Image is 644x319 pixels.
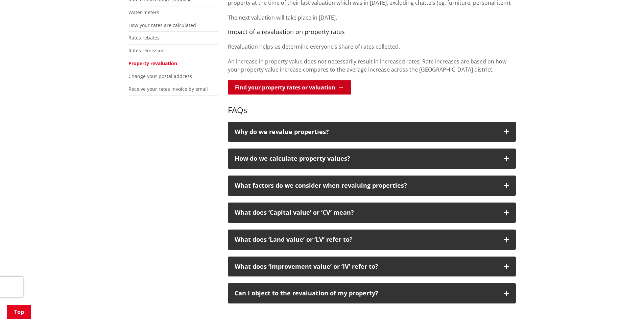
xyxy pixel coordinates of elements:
h3: FAQs [228,96,516,115]
p: An increase in property value does not necessarily result in increased rates. Rate increases are ... [228,57,516,74]
h4: Impact of a revaluation on property rates [228,28,516,36]
p: Why do we revalue properties? [235,129,497,135]
p: What does ‘Land value’ or ‘LV’ refer to? [235,236,497,243]
button: What factors do we consider when revaluing properties? [228,176,516,196]
p: Can I object to the revaluation of my property? [235,290,497,297]
a: Property revaluation [128,60,177,67]
p: What does ‘Capital value’ or ‘CV’ mean? [235,209,497,216]
button: What does ‘Land value’ or ‘LV’ refer to? [228,230,516,250]
button: Why do we revalue properties? [228,122,516,142]
a: Rates rebates [128,34,160,41]
p: What does ‘Improvement value’ or ‘IV’ refer to? [235,263,497,270]
button: Can I object to the revaluation of my property? [228,283,516,303]
p: How do we calculate property values? [235,155,497,162]
p: What factors do we consider when revaluing properties? [235,182,497,189]
p: The next valuation will take place in [DATE]. [228,14,516,22]
iframe: Messenger Launcher [613,291,637,315]
a: Receive your rates invoice by email [128,86,208,92]
button: What does ‘Improvement value’ or ‘IV’ refer to? [228,257,516,277]
p: Revaluation helps us determine everyone’s share of rates collected. [228,43,516,51]
a: Water meters [128,9,159,16]
a: Rates remission [128,47,165,54]
a: Change your postal address [128,73,192,79]
button: What does ‘Capital value’ or ‘CV’ mean? [228,203,516,223]
a: Find your property rates or valuation [228,80,351,95]
a: Top [7,305,31,319]
a: How your rates are calculated [128,22,196,28]
button: How do we calculate property values? [228,149,516,169]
